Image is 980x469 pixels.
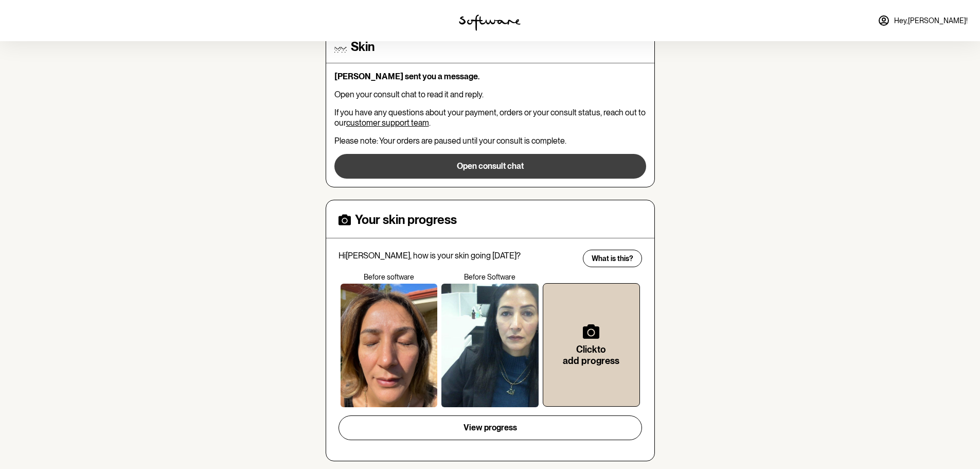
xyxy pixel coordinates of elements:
button: Open consult chat [334,154,646,179]
a: customer support team [346,118,429,128]
p: Open your consult chat to read it and reply. [334,90,646,99]
img: software logo [459,14,521,31]
p: Please note: Your orders are paused until your consult is complete. [334,136,646,146]
p: If you have any questions about your payment, orders or your consult status, reach out to our . [334,108,646,127]
p: Before software [338,273,440,282]
button: View progress [338,415,642,440]
h6: Click to add progress [560,344,623,366]
p: [PERSON_NAME] sent you a message. [334,72,646,81]
span: What is this? [592,254,633,263]
h4: Your skin progress [355,213,457,228]
button: What is this? [583,250,642,267]
span: View progress [464,423,517,432]
p: Before Software [439,273,541,282]
h4: Skin [351,40,375,55]
span: Hey, [PERSON_NAME] ! [894,16,968,25]
p: Hi [PERSON_NAME] , how is your skin going [DATE]? [338,251,576,260]
a: Hey,[PERSON_NAME]! [871,8,974,33]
